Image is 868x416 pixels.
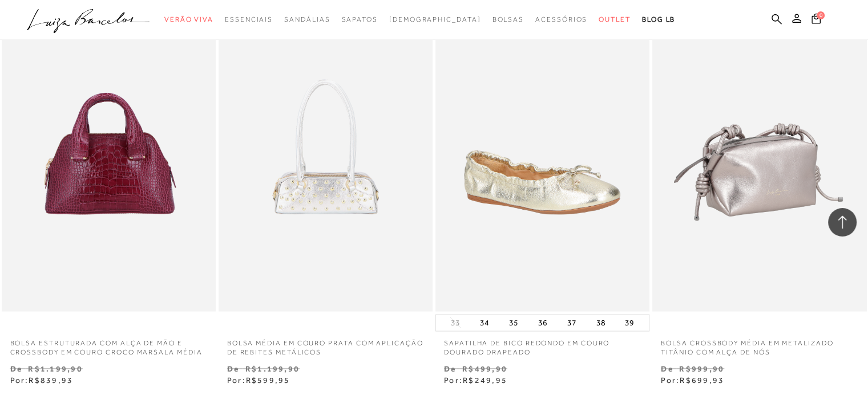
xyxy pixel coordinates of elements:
button: 0 [808,13,824,28]
span: R$699,93 [680,375,724,384]
small: R$1.199,90 [28,364,82,373]
button: 35 [506,315,522,331]
button: 36 [535,315,551,331]
a: SAPATILHA DE BICO REDONDO EM COURO DOURADO DRAPEADO [435,331,649,357]
a: categoryNavScreenReaderText [164,9,213,30]
span: Acessórios [535,15,587,23]
span: Sapatos [341,15,377,23]
button: 34 [477,315,492,331]
span: Sandálias [284,15,330,23]
a: BOLSA CROSSBODY MÉDIA EM METALIZADO TITÂNIO COM ALÇA DE NÓS [652,331,866,357]
a: categoryNavScreenReaderText [284,9,330,30]
span: Outlet [599,15,631,23]
span: Bolsas [492,15,524,23]
a: BOLSA ESTRUTURADA COM ALÇA DE MÃO E CROSSBODY EM COURO CROCO MARSALA MÉDIA [2,331,216,357]
small: De [227,364,239,373]
span: Por: [444,375,507,384]
small: De [444,364,456,373]
small: De [10,364,22,373]
span: [DEMOGRAPHIC_DATA] [389,15,481,23]
span: Por: [227,375,290,384]
button: 33 [447,317,463,328]
a: noSubCategoriesText [389,9,481,30]
small: De [661,364,673,373]
a: BOLSA MÉDIA EM COURO PRATA COM APLICAÇÃO DE REBITES METÁLICOS [219,331,433,357]
span: 0 [817,11,825,19]
small: R$499,90 [462,364,507,373]
small: R$1.199,90 [245,364,300,373]
button: 37 [564,315,580,331]
span: Essenciais [225,15,273,23]
button: 39 [621,315,637,331]
span: R$839,93 [29,375,73,384]
span: Por: [661,375,724,384]
a: BLOG LB [642,9,675,30]
a: categoryNavScreenReaderText [341,9,377,30]
button: 38 [592,315,608,331]
span: Por: [10,375,74,384]
span: BLOG LB [642,15,675,23]
span: Verão Viva [164,15,213,23]
a: categoryNavScreenReaderText [599,9,631,30]
a: categoryNavScreenReaderText [225,9,273,30]
span: R$599,95 [246,375,290,384]
small: R$999,90 [679,364,724,373]
a: categoryNavScreenReaderText [535,9,587,30]
span: R$249,95 [463,375,507,384]
a: categoryNavScreenReaderText [492,9,524,30]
